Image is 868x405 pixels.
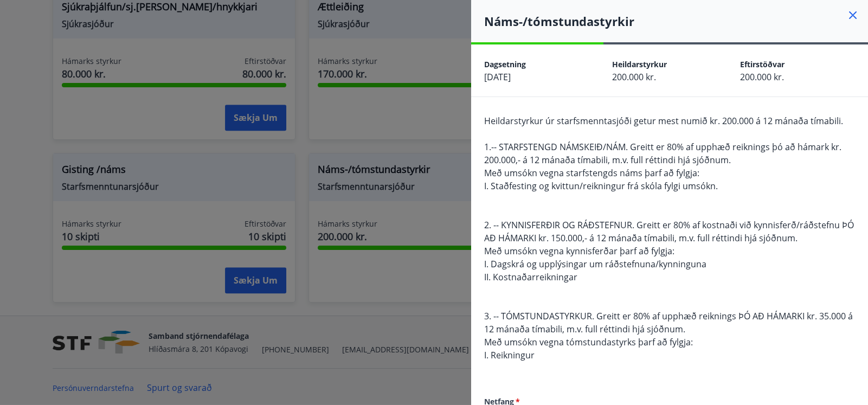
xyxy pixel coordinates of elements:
[484,167,699,179] span: Með umsókn vegna starfstengds náms þarf að fylgja:
[484,180,718,192] span: I. Staðfesting og kvittun/reikningur frá skóla fylgi umsókn.
[484,258,706,270] span: I. Dagskrá og upplýsingar um ráðstefnuna/kynninguna
[740,71,784,83] span: 200.000 kr.
[484,59,526,69] span: Dagsetning
[484,349,535,361] span: I. Reikningur
[484,219,854,244] span: 2. -- KYNNISFERÐIR OG RÁÐSTEFNUR. Greitt er 80% af kostnaði við kynnisferð/ráðstefnu ÞÓ AÐ HÁMARK...
[484,141,841,166] span: 1.-- STARFSTENGD NÁMSKEIÐ/NÁM. Greitt er 80% af upphæð reiknings þó að hámark kr. 200.000,- á 12 ...
[484,71,511,83] span: [DATE]
[484,310,853,335] span: 3. -- TÓMSTUNDASTYRKUR. Greitt er 80% af upphæð reiknings ÞÓ AÐ HÁMARKI kr. 35.000 á 12 mánaða tí...
[484,245,674,257] span: Með umsókn vegna kynnisferðar þarf að fylgja:
[484,13,868,29] h4: Náms-/tómstundastyrkir
[740,59,785,69] span: Eftirstöðvar
[612,59,667,69] span: Heildarstyrkur
[484,271,577,283] span: II. Kostnaðarreikningar
[484,336,693,348] span: Með umsókn vegna tómstundastyrks þarf að fylgja:
[612,71,656,83] span: 200.000 kr.
[484,115,843,127] span: Heildarstyrkur úr starfsmenntasjóði getur mest numið kr. 200.000 á 12 mánaða tímabili.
